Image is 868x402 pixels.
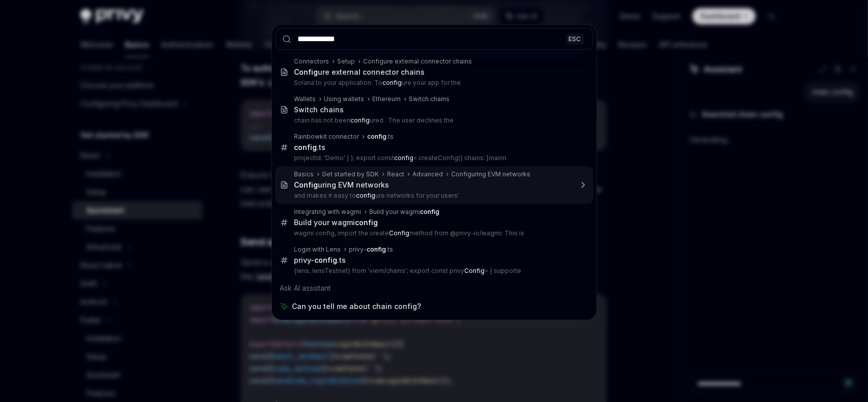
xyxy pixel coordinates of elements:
[452,170,531,178] div: Configuring EVM networks
[294,116,572,125] p: chain has not been ured . The user declines the
[351,116,370,124] b: config
[294,133,360,141] div: Rainbowkit connector
[294,180,318,189] b: Config
[395,154,414,162] b: config
[294,68,318,76] b: Config
[294,57,330,66] div: Connectors
[566,34,584,44] div: ESC
[324,95,365,103] div: Using wallets
[294,95,316,103] div: Wallets
[315,256,338,264] b: config
[368,133,394,141] div: .ts
[294,245,341,254] div: Login with Lens
[294,180,390,190] div: uring EVM networks
[292,301,422,312] span: Can you tell me about chain config?
[294,143,326,152] div: .ts
[294,68,425,77] div: ure external connector chains
[294,229,572,237] p: wagmi config, import the create method from @privy-io/wagmi: This is
[387,170,405,178] div: React
[356,192,376,199] b: config
[413,170,443,178] div: Advanced
[373,95,401,103] div: Ethereum
[294,256,346,265] div: privy- .ts
[294,105,344,114] div: Switch chains
[349,245,394,254] div: privy- .ts
[368,133,387,140] b: config
[294,143,317,151] b: config
[355,218,378,227] b: config
[294,218,378,227] div: Build your wagmi
[465,267,485,274] b: Config
[275,279,593,297] div: Ask AI assistant
[367,245,386,253] b: config
[383,79,402,86] b: config
[421,208,440,215] b: config
[390,229,410,237] b: Config
[364,57,472,66] div: Configure external connector chains
[294,79,572,87] p: Solana to your application. To ure your app for the
[294,154,572,162] p: projectId: 'Demo' } ); export const = createConfig({ chains: [mainn
[294,267,572,275] p: {lens, lensTestnet} from 'viem/chains'; export const privy = { supporte
[294,170,314,178] div: Basics
[294,192,572,200] p: and makes it easy to ure networks for your users'
[338,57,355,66] div: Setup
[294,208,362,216] div: Integrating with wagmi
[409,95,450,103] div: Switch chains
[370,208,440,216] div: Build your wagmi
[322,170,379,178] div: Get started by SDK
